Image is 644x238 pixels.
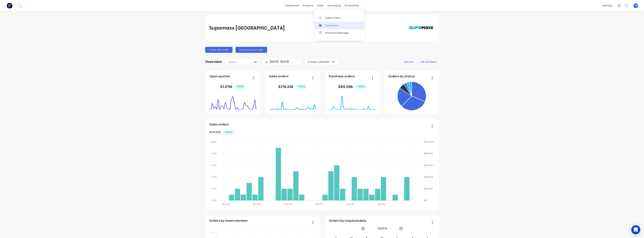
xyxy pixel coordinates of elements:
[269,74,288,79] span: Sales orders
[283,3,301,8] a: dashboard
[347,203,354,206] tspan: [DATE]
[424,164,433,167] tspan: $60000
[600,3,614,8] div: settings
[296,84,307,90] div: + 100 %
[253,203,261,206] tspan: [DATE]
[325,31,349,35] div: Price Level Manager
[388,74,415,79] span: Orders by status
[211,175,216,179] tspan: 4.00
[325,24,339,27] div: Customers
[205,58,222,66] div: Overview
[402,59,416,64] button: add card
[220,84,245,90] div: $ 1.37M
[285,203,292,206] tspan: [DATE]
[424,175,433,179] tspan: $40000
[408,19,435,37] img: Supamaxx Australia
[315,3,326,8] div: sales
[205,47,233,53] button: Create sales order
[212,231,214,234] tspan: 0
[329,74,355,79] span: Purchase orders
[634,4,637,7] span: TR
[418,59,439,64] button: edit dashboard
[211,140,216,143] tspan: 10.00
[378,226,388,231] span: [DATE]
[209,129,234,135] div: $ 176.33k
[212,187,216,190] tspan: 2.00
[316,203,323,206] tspan: [DATE]
[209,24,285,32] div: Supamaxx [GEOGRAPHIC_DATA]
[301,3,315,8] div: products
[314,14,364,22] a: Sales Orders
[424,199,427,202] tspan: $0
[211,164,216,167] tspan: 6.00
[223,129,234,135] div: + 100 %
[314,29,364,37] a: Price Level Manager
[326,3,343,8] div: purchasing
[424,140,434,143] tspan: $100000
[236,47,267,53] button: Create purchase order
[355,84,366,90] div: + 100 %
[338,84,366,90] div: $ 85.59k
[314,22,364,29] a: Customers
[7,3,12,8] img: Factory
[308,60,331,64] div: 4 status selected
[234,84,245,90] div: + 100 %
[222,203,229,206] tspan: [DATE]
[631,225,640,234] div: Open Intercom Messenger
[211,152,216,155] tspan: 8.00
[211,199,216,202] tspan: 0.00
[424,187,433,190] tspan: $20000
[209,74,230,79] span: Open quotes
[306,59,338,65] button: 4 status selected
[278,84,307,90] div: $ 176.33k
[343,3,361,8] div: productivity
[209,219,248,223] span: Orders by team member
[329,219,367,223] span: Orders by required date
[325,16,341,20] div: Sales Orders
[424,152,433,155] tspan: $80000
[378,203,385,206] tspan: [DATE]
